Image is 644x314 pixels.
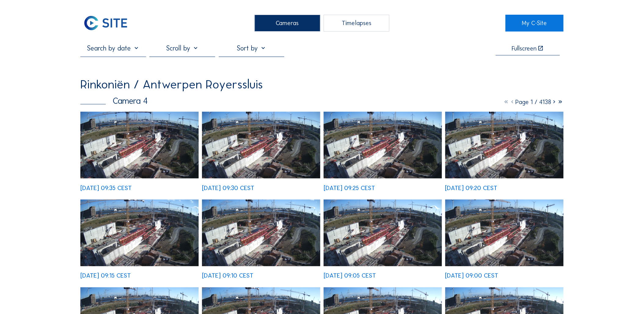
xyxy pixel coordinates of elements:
div: [DATE] 09:20 CEST [445,185,498,191]
a: My C-Site [506,15,564,32]
img: image_52935635 [202,200,320,266]
img: image_52936089 [324,112,442,178]
img: image_52935778 [80,200,199,266]
div: Camera 4 [80,96,147,105]
input: Search by date 󰅀 [80,44,146,52]
img: image_52935943 [445,112,564,178]
div: [DATE] 09:30 CEST [202,185,254,191]
img: image_52936162 [202,112,320,178]
div: [DATE] 09:00 CEST [445,272,499,278]
img: image_52936313 [80,112,199,178]
a: C-SITE Logo [80,15,138,32]
img: C-SITE Logo [80,15,131,32]
span: Page 1 / 4138 [516,98,551,106]
div: [DATE] 09:10 CEST [202,272,253,278]
div: [DATE] 09:05 CEST [324,272,376,278]
div: Fullscreen [512,45,537,51]
div: [DATE] 09:35 CEST [80,185,132,191]
img: image_52935570 [324,200,442,266]
div: Cameras [255,15,320,32]
div: Timelapses [324,15,389,32]
div: [DATE] 09:15 CEST [80,272,131,278]
div: [DATE] 09:25 CEST [324,185,375,191]
div: Rinkoniën / Antwerpen Royerssluis [80,78,263,91]
img: image_52935405 [445,200,564,266]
